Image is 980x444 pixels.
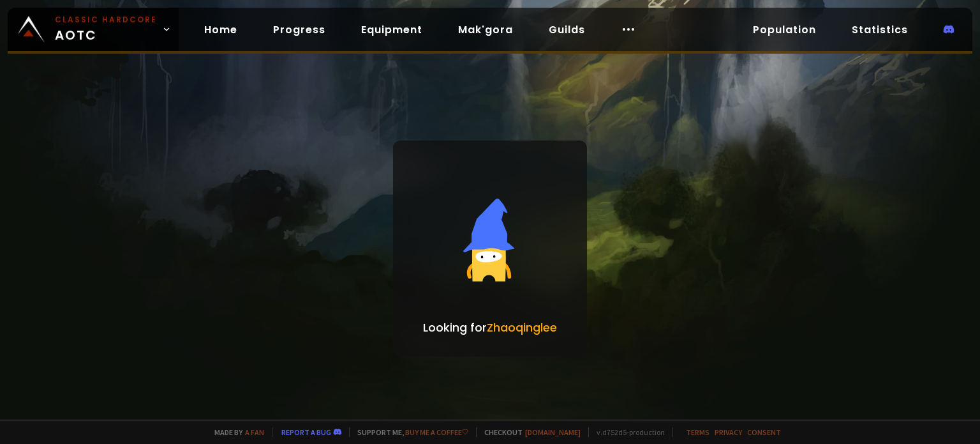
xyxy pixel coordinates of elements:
a: Privacy [715,427,742,437]
a: Consent [747,427,781,437]
a: [DOMAIN_NAME] [525,427,581,437]
small: Classic Hardcore [55,14,157,26]
a: a fan [245,427,264,437]
a: Population [743,17,826,43]
span: Support me, [349,427,468,437]
a: Classic HardcoreAOTC [8,8,179,51]
a: Equipment [351,17,433,43]
a: Progress [263,17,336,43]
a: Report a bug [281,427,331,437]
p: Looking for [423,319,557,336]
span: AOTC [55,14,157,45]
span: v. d752d5 - production [588,427,665,437]
span: Zhaoqinglee [487,319,557,335]
a: Statistics [842,17,918,43]
span: Made by [207,427,264,437]
a: Mak'gora [448,17,523,43]
a: Home [194,17,248,43]
a: Guilds [538,17,595,43]
a: Buy me a coffee [405,427,468,437]
a: Terms [686,427,709,437]
span: Checkout [476,427,581,437]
